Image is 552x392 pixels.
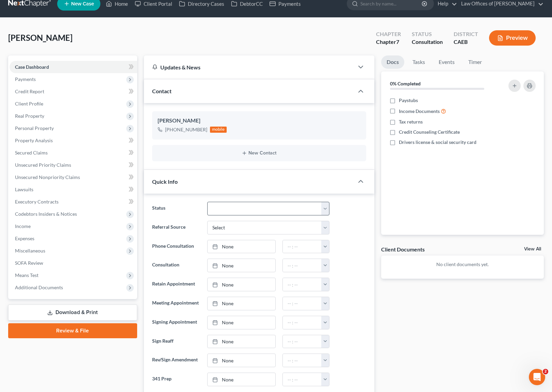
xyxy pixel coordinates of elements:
[208,316,275,329] a: None
[10,134,137,147] a: Property Analysis
[283,354,322,367] input: -- : --
[15,137,53,143] span: Property Analysis
[463,55,487,69] a: Timer
[152,88,172,94] span: Contact
[149,278,204,291] label: Retain Appointment
[283,335,322,348] input: -- : --
[10,61,137,73] a: Case Dashboard
[15,113,44,119] span: Real Property
[15,186,33,192] span: Lawsuits
[283,297,322,310] input: -- : --
[454,30,478,38] div: District
[10,147,137,159] a: Secured Claims
[283,278,322,291] input: -- : --
[15,64,49,70] span: Case Dashboard
[283,316,322,329] input: -- : --
[208,297,275,310] a: None
[283,259,322,272] input: -- : --
[283,373,322,386] input: -- : --
[381,246,425,253] div: Client Documents
[412,30,443,38] div: Status
[412,38,443,46] div: Consultation
[399,108,440,115] span: Income Documents
[10,196,137,208] a: Executory Contracts
[210,127,227,133] div: mobile
[15,199,59,205] span: Executory Contracts
[152,178,178,185] span: Quick Info
[376,30,401,38] div: Chapter
[149,202,204,215] label: Status
[8,305,137,321] a: Download & Print
[15,272,38,278] span: Means Test
[165,126,207,133] div: [PHONE_NUMBER]
[152,64,346,71] div: Updates & News
[433,55,460,69] a: Events
[387,261,538,268] p: No client documents yet.
[15,76,36,82] span: Payments
[524,247,541,251] a: View All
[158,117,361,125] div: [PERSON_NAME]
[396,38,399,45] span: 7
[376,38,401,46] div: Chapter
[283,240,322,253] input: -- : --
[529,369,545,385] iframe: Intercom live chat
[454,38,478,46] div: CAEB
[543,369,548,374] span: 2
[390,81,421,86] strong: 0% Completed
[158,150,361,156] button: New Contact
[149,297,204,310] label: Meeting Appointment
[15,235,34,241] span: Expenses
[208,278,275,291] a: None
[10,159,137,171] a: Unsecured Priority Claims
[149,240,204,254] label: Phone Consultation
[399,129,460,135] span: Credit Counseling Certificate
[10,171,137,183] a: Unsecured Nonpriority Claims
[208,354,275,367] a: None
[381,55,404,69] a: Docs
[399,97,418,104] span: Paystubs
[399,118,423,125] span: Tax returns
[15,88,44,94] span: Credit Report
[149,221,204,234] label: Referral Source
[208,373,275,386] a: None
[8,323,137,338] a: Review & File
[10,183,137,196] a: Lawsuits
[399,139,476,146] span: Drivers license & social security card
[149,316,204,329] label: Signing Appointment
[149,335,204,348] label: Sign Reaff
[149,373,204,386] label: 341 Prep
[208,335,275,348] a: None
[15,223,31,229] span: Income
[208,240,275,253] a: None
[15,284,63,290] span: Additional Documents
[15,150,48,156] span: Secured Claims
[71,1,94,6] span: New Case
[8,33,72,43] span: [PERSON_NAME]
[149,259,204,272] label: Consultation
[10,85,137,98] a: Credit Report
[15,211,77,217] span: Codebtors Insiders & Notices
[208,259,275,272] a: None
[489,30,536,46] button: Preview
[10,257,137,269] a: SOFA Review
[15,174,80,180] span: Unsecured Nonpriority Claims
[15,248,45,254] span: Miscellaneous
[15,260,43,266] span: SOFA Review
[407,55,431,69] a: Tasks
[149,354,204,367] label: Rev/Sign Amendment
[15,162,71,168] span: Unsecured Priority Claims
[15,101,43,107] span: Client Profile
[15,125,54,131] span: Personal Property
